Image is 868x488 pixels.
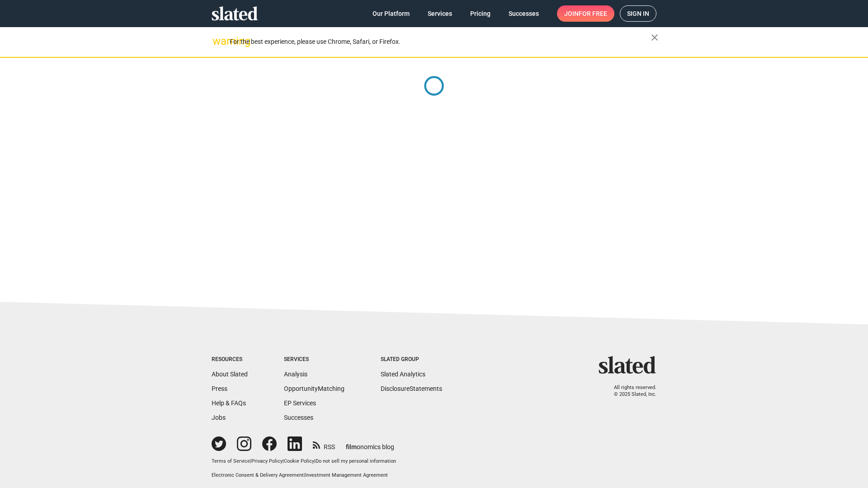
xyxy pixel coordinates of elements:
[251,458,283,464] a: Privacy Policy
[284,458,314,464] a: Cookie Policy
[381,356,442,363] div: Slated Group
[212,371,248,378] a: About Slated
[649,32,660,43] mat-icon: close
[313,437,335,451] a: RSS
[420,5,459,22] a: Services
[509,5,539,22] span: Successes
[470,5,491,22] span: Pricing
[501,5,546,22] a: Successes
[381,385,442,392] a: DisclosureStatements
[579,5,607,22] span: for free
[305,472,388,478] a: Investment Management Agreement
[284,414,313,421] a: Successes
[304,472,305,478] span: |
[230,36,651,48] div: For the best experience, please use Chrome, Safari, or Firefox.
[250,458,251,464] span: |
[373,5,410,22] span: Our Platform
[346,443,357,450] span: film
[212,458,250,464] a: Terms of Service
[212,356,248,363] div: Resources
[284,356,344,363] div: Services
[284,385,344,392] a: OpportunityMatching
[212,385,227,392] a: Press
[428,5,452,22] span: Services
[284,399,316,407] a: EP Services
[557,5,614,22] a: Joinfor free
[346,436,394,451] a: filmonomics blog
[365,5,417,22] a: Our Platform
[564,5,607,22] span: Join
[316,458,396,465] button: Do not sell my personal information
[604,385,656,398] p: All rights reserved. © 2025 Slated, Inc.
[284,371,307,378] a: Analysis
[381,371,425,378] a: Slated Analytics
[314,458,316,464] span: |
[212,36,223,47] mat-icon: warning
[620,5,656,22] a: Sign in
[212,399,246,407] a: Help & FAQs
[463,5,498,22] a: Pricing
[283,458,284,464] span: |
[212,472,304,478] a: Electronic Consent & Delivery Agreement
[627,6,649,21] span: Sign in
[212,414,226,421] a: Jobs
